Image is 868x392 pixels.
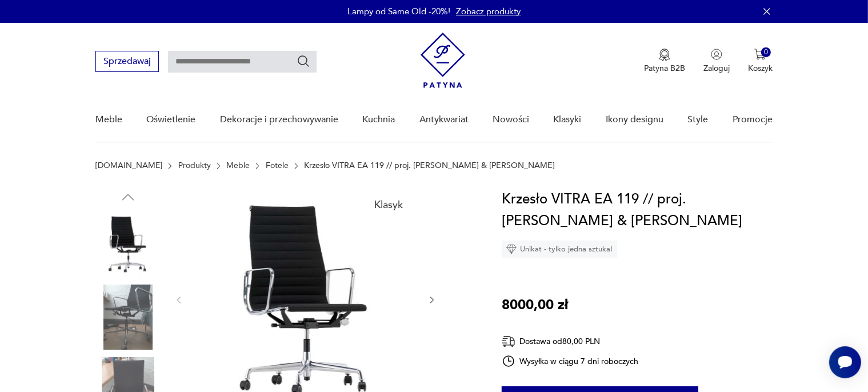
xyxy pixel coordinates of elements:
img: Zdjęcie produktu Krzesło VITRA EA 119 // proj. Charles & Ray Eames [95,211,161,277]
p: Lampy od Same Old -20%! [347,6,450,17]
a: Promocje [733,98,773,142]
p: Zaloguj [703,63,730,74]
a: Dekoracje i przechowywanie [220,98,338,142]
button: Patyna B2B [644,49,685,74]
div: Klasyk [367,193,410,217]
div: 0 [761,47,771,57]
img: Ikona koszyka [754,49,766,60]
a: Sprzedawaj [95,58,159,66]
a: Meble [226,161,250,170]
p: Patyna B2B [644,63,685,74]
a: Produkty [178,161,211,170]
p: 8000,00 zł [502,294,568,316]
a: Oświetlenie [147,98,196,142]
button: Zaloguj [703,49,730,74]
a: Style [687,98,708,142]
button: Sprzedawaj [95,51,159,72]
a: Ikona medaluPatyna B2B [644,49,685,74]
div: Dostawa od 80,00 PLN [502,334,639,349]
a: [DOMAIN_NAME] [95,161,162,170]
h1: Krzesło VITRA EA 119 // proj. [PERSON_NAME] & [PERSON_NAME] [502,189,773,232]
button: Szukaj [297,54,310,68]
img: Ikona dostawy [502,334,515,349]
a: Klasyki [554,98,582,142]
img: Patyna - sklep z meblami i dekoracjami vintage [421,33,465,88]
iframe: Smartsupp widget button [829,346,861,378]
img: Zdjęcie produktu Krzesło VITRA EA 119 // proj. Charles & Ray Eames [95,285,161,350]
a: Kuchnia [362,98,395,142]
a: Ikony designu [606,98,663,142]
a: Meble [95,98,122,142]
p: Krzesło VITRA EA 119 // proj. [PERSON_NAME] & [PERSON_NAME] [304,161,555,170]
button: 0Koszyk [748,49,773,74]
a: Nowości [493,98,529,142]
img: Ikonka użytkownika [711,49,722,60]
div: Wysyłka w ciągu 7 dni roboczych [502,354,639,368]
a: Antykwariat [419,98,469,142]
a: Fotele [266,161,289,170]
a: Zobacz produkty [456,6,521,17]
p: Koszyk [748,63,773,74]
img: Ikona medalu [659,49,670,61]
div: Unikat - tylko jedna sztuka! [502,241,617,258]
img: Ikona diamentu [506,244,517,254]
